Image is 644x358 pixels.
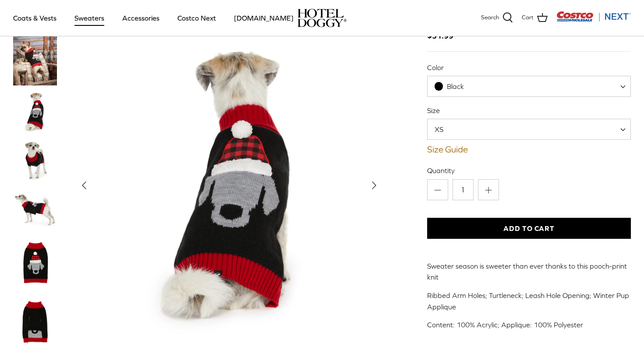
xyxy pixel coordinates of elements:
button: Add to Cart [427,218,631,239]
a: Sweaters [67,3,112,33]
a: hoteldoggy.com hoteldoggycom [297,9,347,27]
span: Search [481,13,499,22]
img: Costco Next [556,11,631,22]
p: Sweater season is sweeter than ever thanks to this pooch-print knit [427,261,631,283]
label: Quantity [427,166,631,175]
input: Quantity [453,179,474,200]
a: Thumbnail Link [13,234,57,289]
a: Search [481,12,513,24]
a: Costco Next [170,3,224,33]
span: Black [428,82,482,91]
span: XS [428,124,461,134]
a: Accessories [114,3,167,33]
p: Content: 100% Acrylic; Applique: 100% Polyester [427,319,631,331]
span: Black [447,82,464,90]
p: Ribbed Arm Holes; Turtleneck; Leash Hole Opening; Winter Pup Applique [427,290,631,312]
a: Coats & Vests [5,3,64,33]
span: XS [427,119,631,140]
a: Cart [522,12,548,24]
label: Color [427,63,631,72]
a: Size Guide [427,144,631,155]
a: Thumbnail Link [13,294,57,348]
a: Thumbnail Link [13,186,57,230]
label: Size [427,106,631,115]
span: Black [427,76,631,97]
a: Show Gallery [74,31,384,340]
span: Cart [522,13,534,22]
a: Visit Costco Next [556,17,631,23]
a: Thumbnail Link [13,138,57,182]
a: Thumbnail Link [13,31,57,85]
a: Thumbnail Link [13,90,57,134]
button: Next [364,176,384,195]
button: Previous [74,176,94,195]
a: [DOMAIN_NAME] [226,3,301,33]
img: hoteldoggycom [297,9,347,27]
